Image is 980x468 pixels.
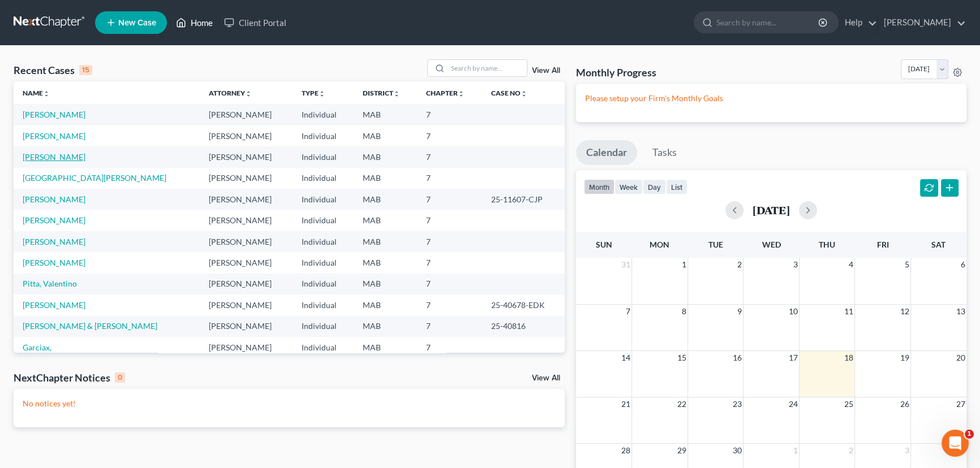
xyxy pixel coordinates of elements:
[843,305,854,318] span: 11
[293,294,354,315] td: Individual
[199,146,292,167] td: [PERSON_NAME]
[955,305,966,318] span: 13
[363,89,400,97] a: Districtunfold_more
[293,316,354,337] td: Individual
[417,104,482,125] td: 7
[960,258,966,271] span: 6
[681,305,687,318] span: 8
[426,89,465,97] a: Chapterunfold_more
[417,316,482,337] td: 7
[532,374,560,382] a: View All
[199,168,292,189] td: [PERSON_NAME]
[199,337,292,358] td: [PERSON_NAME]
[319,90,325,97] i: unfold_more
[666,179,687,194] button: list
[244,90,251,97] i: unfold_more
[417,252,482,273] td: 7
[417,231,482,252] td: 7
[354,210,418,231] td: MAB
[732,444,743,457] span: 30
[14,371,125,384] div: NextChapter Notices
[170,12,218,33] a: Home
[199,189,292,210] td: [PERSON_NAME]
[620,444,631,457] span: 28
[642,140,687,165] a: Tasks
[839,12,877,33] a: Help
[843,351,854,365] span: 18
[904,258,910,271] span: 5
[199,252,292,273] td: [PERSON_NAME]
[354,189,418,210] td: MAB
[448,60,527,76] input: Search by name...
[23,343,51,352] a: Garciax,
[843,397,854,411] span: 25
[676,351,687,365] span: 15
[681,258,687,271] span: 1
[23,89,50,97] a: Nameunfold_more
[23,237,85,246] a: [PERSON_NAME]
[625,305,631,318] span: 7
[293,337,354,358] td: Individual
[576,66,656,79] h3: Monthly Progress
[417,294,482,315] td: 7
[899,351,910,365] span: 19
[576,140,637,165] a: Calendar
[354,337,418,358] td: MAB
[584,179,614,194] button: month
[118,19,156,27] span: New Case
[354,125,418,146] td: MAB
[354,104,418,125] td: MAB
[732,351,743,365] span: 16
[792,444,799,457] span: 1
[23,131,85,141] a: [PERSON_NAME]
[736,258,743,271] span: 2
[676,397,687,411] span: 22
[643,179,666,194] button: day
[293,168,354,189] td: Individual
[736,305,743,318] span: 9
[23,152,85,162] a: [PERSON_NAME]
[293,146,354,167] td: Individual
[199,210,292,231] td: [PERSON_NAME]
[620,351,631,365] span: 14
[620,397,631,411] span: 21
[293,231,354,252] td: Individual
[293,189,354,210] td: Individual
[417,168,482,189] td: 7
[23,215,85,225] a: [PERSON_NAME]
[354,168,418,189] td: MAB
[293,274,354,294] td: Individual
[716,12,820,33] input: Search by name...
[199,294,292,315] td: [PERSON_NAME]
[965,430,974,439] span: 1
[354,252,418,273] td: MAB
[417,125,482,146] td: 7
[417,189,482,210] td: 7
[354,146,418,167] td: MAB
[23,279,77,288] a: Pitta, Valentino
[708,240,723,249] span: Tue
[877,240,889,249] span: Fri
[532,67,560,75] a: View All
[614,179,643,194] button: week
[293,210,354,231] td: Individual
[199,316,292,337] td: [PERSON_NAME]
[848,444,854,457] span: 2
[955,351,966,365] span: 20
[848,258,854,271] span: 4
[491,89,527,97] a: Case Nounfold_more
[79,65,92,75] div: 15
[904,444,910,457] span: 3
[521,90,527,97] i: unfold_more
[199,125,292,146] td: [PERSON_NAME]
[199,231,292,252] td: [PERSON_NAME]
[458,90,465,97] i: unfold_more
[482,189,565,210] td: 25-11607-CJP
[417,210,482,231] td: 7
[43,90,50,97] i: unfold_more
[620,258,631,271] span: 31
[293,125,354,146] td: Individual
[899,397,910,411] span: 26
[676,444,687,457] span: 29
[788,351,799,365] span: 17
